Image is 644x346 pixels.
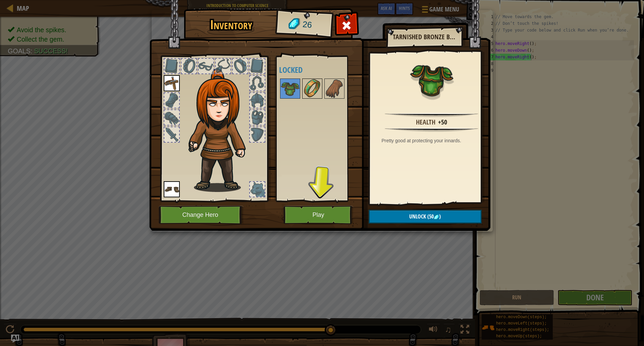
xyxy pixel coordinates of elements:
img: portrait.png [325,79,344,98]
img: portrait.png [164,181,180,197]
img: portrait.png [410,58,453,101]
span: Unlock [409,213,426,220]
img: hr.png [385,128,478,132]
span: 26 [302,18,312,31]
span: (50 [426,213,434,220]
div: Pretty good at protecting your innards. [382,137,485,144]
button: Unlock(50) [369,210,482,224]
button: Change Hero [159,206,244,224]
img: gem.png [434,214,439,220]
img: portrait.png [303,79,322,98]
div: Health [416,117,435,127]
button: Play [283,206,354,224]
img: portrait.png [164,75,180,91]
h2: Tarnished Bronze Breastplate [393,33,456,41]
div: +50 [438,117,447,127]
h4: Locked [279,65,363,74]
h1: Inventory [189,18,274,32]
span: ) [439,213,441,220]
img: hr.png [385,113,478,117]
img: hair_f2.png [185,68,258,192]
img: portrait.png [281,79,300,98]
